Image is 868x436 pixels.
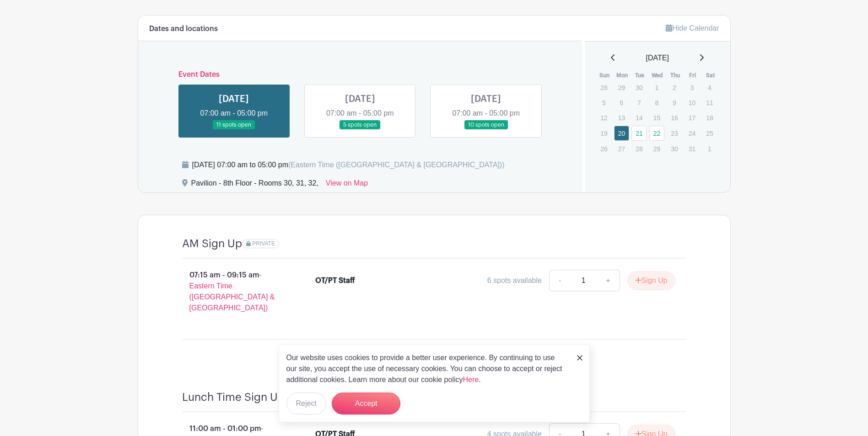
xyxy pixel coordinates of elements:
[463,376,479,383] a: Here
[667,111,682,125] p: 16
[631,71,649,80] th: Tue
[685,96,700,110] p: 10
[685,142,700,156] p: 31
[685,126,700,140] p: 24
[149,25,218,33] h6: Dates and locations
[596,71,614,80] th: Sun
[631,142,647,156] p: 28
[288,161,505,169] span: (Eastern Time ([GEOGRAPHIC_DATA] & [GEOGRAPHIC_DATA]))
[649,71,667,80] th: Wed
[191,178,318,192] div: Pavilion - 8th Floor - Rooms 30, 31, 32,
[666,71,684,80] th: Thu
[286,393,326,415] button: Reject
[702,96,717,110] p: 11
[596,142,611,156] p: 26
[702,126,717,140] p: 25
[631,126,647,141] a: 21
[614,111,629,125] p: 13
[649,80,664,95] p: 1
[189,271,275,312] span: - Eastern Time ([GEOGRAPHIC_DATA] & [GEOGRAPHIC_DATA])
[649,126,664,141] a: 22
[332,393,400,415] button: Accept
[315,275,355,286] div: OT/PT Staff
[577,355,582,361] img: close_button-5f87c8562297e5c2d7936805f587ecaba9071eb48480494691a3f1689db116b3.svg
[171,70,550,79] h6: Event Dates
[649,111,664,125] p: 15
[649,96,664,110] p: 8
[182,237,242,250] h4: AM Sign Up
[286,352,567,385] p: Our website uses cookies to provide a better user experience. By continuing to use our site, you ...
[192,160,505,170] div: [DATE] 07:00 am to 05:00 pm
[666,24,719,32] a: Hide Calendar
[649,142,664,156] p: 29
[646,53,669,64] span: [DATE]
[549,270,570,292] a: -
[614,142,629,156] p: 27
[702,111,717,125] p: 18
[667,96,682,110] p: 9
[702,80,717,95] p: 4
[667,142,682,156] p: 30
[614,80,629,95] p: 29
[596,111,611,125] p: 12
[627,271,675,290] button: Sign Up
[167,266,301,317] p: 07:15 am - 09:15 am
[614,96,629,110] p: 6
[252,240,275,247] span: PRIVATE
[614,126,629,141] a: 20
[596,126,611,140] p: 19
[614,71,631,80] th: Mon
[685,80,700,95] p: 3
[597,270,620,292] a: +
[326,178,368,192] a: View on Map
[631,96,647,110] p: 7
[631,80,647,95] p: 30
[667,126,682,140] p: 23
[684,71,702,80] th: Fri
[596,80,611,95] p: 28
[182,391,285,404] h4: Lunch Time Sign Up
[631,111,647,125] p: 14
[667,80,682,95] p: 2
[701,71,719,80] th: Sat
[702,142,717,156] p: 1
[487,275,542,286] div: 6 spots available
[596,96,611,110] p: 5
[685,111,700,125] p: 17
